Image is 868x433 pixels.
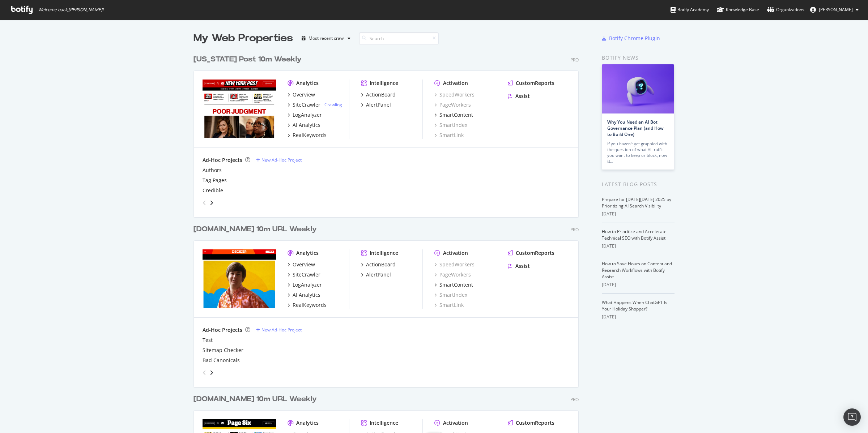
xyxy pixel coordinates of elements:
div: Ad-Hoc Projects [203,157,242,164]
a: AlertPanel [361,271,391,278]
a: CustomReports [508,80,554,87]
a: SmartContent [434,281,473,288]
div: LogAnalyzer [293,111,322,119]
div: ActionBoard [366,261,396,268]
div: Ad-Hoc Projects [203,326,242,334]
span: Brendan O'Connell [819,7,853,13]
a: SmartIndex [434,121,467,129]
div: Activation [443,80,468,87]
div: Analytics [296,80,319,87]
div: Pro [570,227,579,233]
img: Why You Need an AI Bot Governance Plan (and How to Build One) [602,64,674,113]
a: Bad Canonicals [203,357,240,364]
div: Pro [570,57,579,63]
div: SmartContent [439,111,473,119]
div: Assist [515,93,530,100]
input: Search [359,32,439,45]
div: AI Analytics [293,121,320,129]
div: New Ad-Hoc Project [261,327,302,333]
div: SmartContent [439,281,473,288]
a: AlertPanel [361,101,391,108]
div: CustomReports [516,419,554,426]
a: SmartContent [434,111,473,119]
span: Welcome back, [PERSON_NAME] ! [38,7,103,13]
div: angle-right [209,369,214,376]
a: RealKeywords [288,301,327,309]
a: Assist [508,262,530,270]
a: SiteCrawler [288,271,320,278]
a: AI Analytics [288,291,320,299]
div: Botify news [602,54,675,62]
a: Why You Need an AI Bot Governance Plan (and How to Build One) [607,119,664,137]
div: Analytics [296,419,319,426]
div: Pro [570,396,579,403]
div: [DATE] [602,314,675,320]
a: ActionBoard [361,91,396,98]
a: Test [203,336,213,344]
a: How to Prioritize and Accelerate Technical SEO with Botify Assist [602,228,667,241]
div: ActionBoard [366,91,396,98]
div: Activation [443,249,468,257]
a: Overview [288,261,315,268]
a: SmartIndex [434,291,467,299]
div: Knowledge Base [717,6,759,13]
div: If you haven’t yet grappled with the question of what AI traffic you want to keep or block, now is… [607,141,669,164]
div: - [322,102,342,108]
a: What Happens When ChatGPT Is Your Holiday Shopper? [602,299,667,312]
a: Prepare for [DATE][DATE] 2025 by Prioritizing AI Search Visibility [602,196,671,209]
a: LogAnalyzer [288,111,322,119]
a: Tag Pages [203,177,227,184]
div: Activation [443,419,468,426]
a: CustomReports [508,249,554,257]
a: [DOMAIN_NAME] 10m URL Weekly [193,394,320,404]
a: SmartLink [434,301,464,309]
a: Sitemap Checker [203,347,243,354]
div: angle-right [209,199,214,206]
a: SmartLink [434,132,464,139]
a: [DOMAIN_NAME] 10m URL Weekly [193,224,320,235]
a: PageWorkers [434,101,471,108]
a: SpeedWorkers [434,261,475,268]
img: www.Nypost.com [203,80,276,138]
div: [DOMAIN_NAME] 10m URL Weekly [193,224,317,235]
a: ActionBoard [361,261,396,268]
a: [US_STATE] Post 10m Weekly [193,54,305,65]
div: [DOMAIN_NAME] 10m URL Weekly [193,394,317,404]
a: Overview [288,91,315,98]
a: New Ad-Hoc Project [256,327,302,333]
div: Latest Blog Posts [602,180,675,188]
div: Intelligence [370,419,398,426]
div: [US_STATE] Post 10m Weekly [193,54,302,65]
div: [DATE] [602,282,675,288]
div: angle-left [200,197,209,209]
a: RealKeywords [288,132,327,139]
a: Botify Chrome Plugin [602,35,660,42]
a: PageWorkers [434,271,471,278]
div: Botify Chrome Plugin [609,35,660,42]
a: SpeedWorkers [434,91,475,98]
div: AlertPanel [366,101,391,108]
div: Overview [293,261,315,268]
div: RealKeywords [293,132,327,139]
a: Crawling [324,102,342,108]
img: www.Decider.com [203,249,276,308]
div: SiteCrawler [293,271,320,278]
div: Open Intercom Messenger [843,408,861,426]
div: AlertPanel [366,271,391,278]
a: CustomReports [508,419,554,426]
div: SiteCrawler [293,101,320,108]
div: Most recent crawl [309,36,345,40]
a: AI Analytics [288,121,320,129]
div: Organizations [767,6,804,13]
div: RealKeywords [293,301,327,309]
a: Authors [203,167,222,174]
